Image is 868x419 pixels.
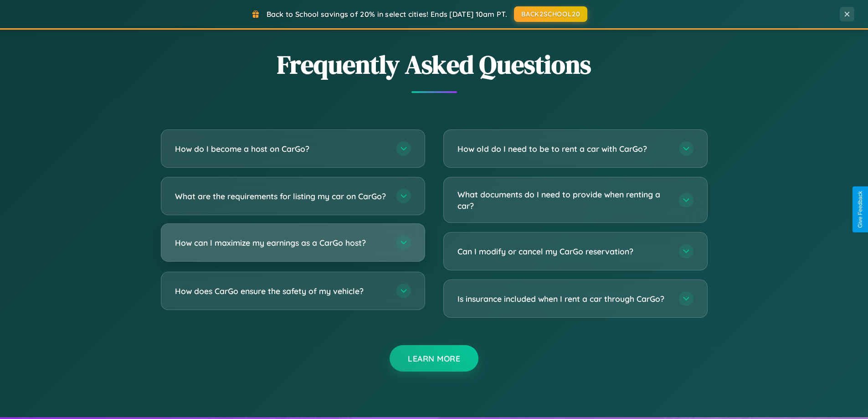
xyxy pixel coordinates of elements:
h3: How can I maximize my earnings as a CarGo host? [175,237,387,248]
h3: What documents do I need to provide when renting a car? [457,189,670,211]
button: Learn More [390,345,478,372]
h3: How does CarGo ensure the safety of my vehicle? [175,285,387,297]
h2: Frequently Asked Questions [161,47,708,82]
h3: Is insurance included when I rent a car through CarGo? [457,293,670,305]
h3: Can I modify or cancel my CarGo reservation? [457,246,670,257]
span: Back to School savings of 20% in select cities! Ends [DATE] 10am PT. [267,10,507,19]
h3: What are the requirements for listing my car on CarGo? [175,191,387,202]
h3: How do I become a host on CarGo? [175,143,387,155]
h3: How old do I need to be to rent a car with CarGo? [457,143,670,155]
div: Give Feedback [857,191,863,228]
button: BACK2SCHOOL20 [514,6,587,22]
